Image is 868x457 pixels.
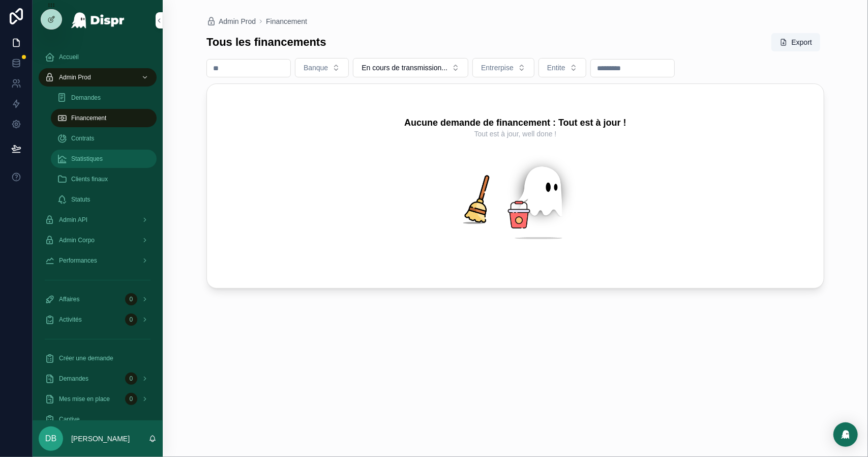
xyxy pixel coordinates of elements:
[353,58,468,77] button: Select Button
[71,94,101,102] span: Demandes
[472,58,534,77] button: Select Button
[39,211,157,229] a: Admin API
[39,310,157,329] a: Activités0
[833,422,858,447] div: Open Intercom Messenger
[125,373,137,385] div: 0
[59,395,110,403] span: Mes mise en place
[59,256,97,265] span: Performances
[771,33,820,51] button: Export
[362,63,447,73] span: En cours de transmission...
[51,109,157,127] a: Financement
[59,73,91,81] span: Admin Prod
[125,393,137,405] div: 0
[547,63,565,73] span: Entite
[59,216,87,224] span: Admin API
[206,35,326,49] h1: Tous les financements
[474,129,557,139] span: Tout est à jour, well done !
[39,231,157,249] a: Admin Corpo
[59,354,113,362] span: Créer une demande
[481,63,514,73] span: Entrerpise
[71,12,125,28] img: App logo
[125,293,137,305] div: 0
[33,41,163,420] div: scrollable content
[39,251,157,270] a: Performances
[538,58,586,77] button: Select Button
[39,349,157,367] a: Créer une demande
[39,48,157,66] a: Accueil
[71,114,106,122] span: Financement
[434,147,597,255] img: Aucune demande de financement : Tout est à jour !
[71,434,130,444] p: [PERSON_NAME]
[206,16,256,26] a: Admin Prod
[59,415,80,423] span: Captive
[71,195,90,204] span: Statuts
[39,68,157,87] a: Admin Prod
[39,290,157,308] a: Affaires0
[39,369,157,388] a: Demandes0
[59,236,95,244] span: Admin Corpo
[51,89,157,107] a: Demandes
[39,410,157,429] a: Captive
[125,313,137,326] div: 0
[71,155,103,163] span: Statistiques
[404,117,626,129] h2: Aucune demande de financement : Tout est à jour !
[59,316,82,324] span: Activités
[219,16,256,26] span: Admin Prod
[39,390,157,408] a: Mes mise en place0
[45,433,56,445] span: DB
[59,375,88,383] span: Demandes
[51,170,157,188] a: Clients finaux
[295,58,349,77] button: Select Button
[304,63,328,73] span: Banque
[51,190,157,209] a: Statuts
[59,295,79,303] span: Affaires
[51,150,157,168] a: Statistiques
[266,16,307,26] a: Financement
[71,134,94,142] span: Contrats
[51,129,157,148] a: Contrats
[71,175,108,183] span: Clients finaux
[59,53,79,61] span: Accueil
